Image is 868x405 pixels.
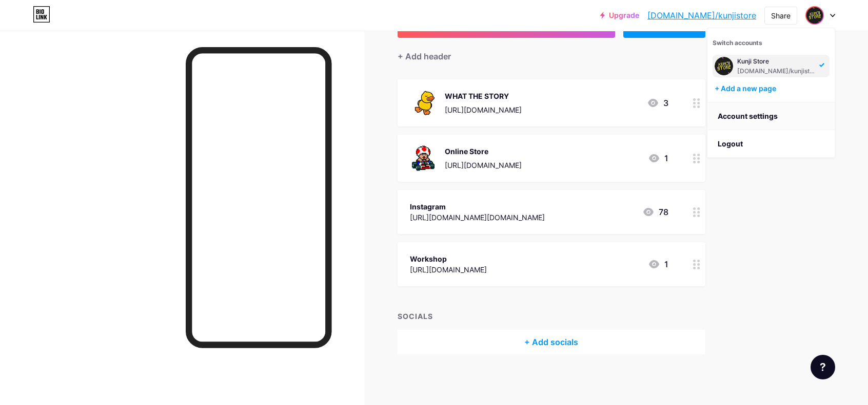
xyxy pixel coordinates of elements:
[410,212,545,223] div: [URL][DOMAIN_NAME][DOMAIN_NAME]
[707,130,835,158] li: Logout
[737,67,816,75] div: [DOMAIN_NAME]/kunjistore
[806,7,823,24] img: Kunji Store
[445,104,522,115] div: [URL][DOMAIN_NAME]
[642,206,668,218] div: 78
[707,102,835,130] a: Account settings
[410,264,487,275] div: [URL][DOMAIN_NAME]
[715,57,733,75] img: Kunji Store
[445,91,522,101] div: WHAT THE STORY
[771,10,791,21] div: Share
[398,311,705,322] div: SOCIALS
[410,253,487,264] div: Workshop
[648,152,668,164] div: 1
[410,201,545,212] div: Instagram
[410,145,437,172] img: Online Store
[445,160,522,170] div: [URL][DOMAIN_NAME]
[648,258,668,270] div: 1
[713,39,762,47] span: Switch accounts
[715,83,830,94] div: + Add a new page
[647,97,668,109] div: 3
[398,330,705,354] div: + Add socials
[737,57,816,66] div: Kunji Store
[410,90,437,116] img: WHAT THE STORY
[600,11,639,19] a: Upgrade
[398,50,451,62] div: + Add header
[445,146,522,157] div: Online Store
[647,9,756,22] a: [DOMAIN_NAME]/kunjistore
